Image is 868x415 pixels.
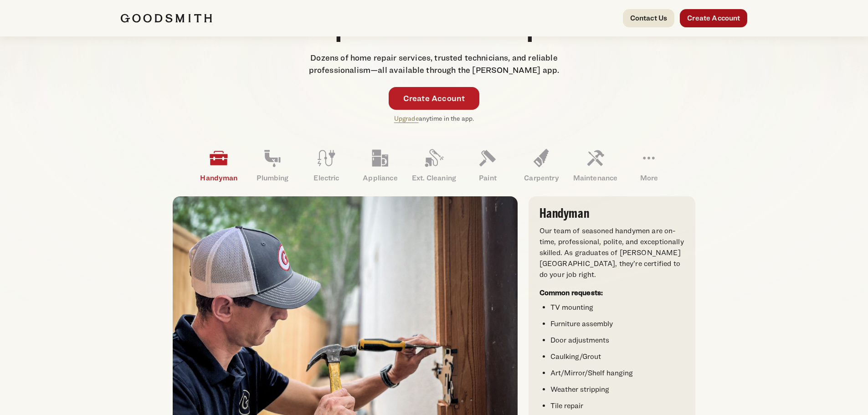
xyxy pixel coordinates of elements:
[514,142,568,189] a: Carpentry
[539,225,684,280] p: Our team of seasoned handymen are on-time, professional, polite, and exceptionally skilled. As gr...
[353,142,407,189] a: Appliance
[568,142,622,189] a: Maintenance
[246,173,299,184] p: Plumbing
[550,302,684,313] li: TV mounting
[192,173,246,184] p: Handyman
[550,368,684,379] li: Art/Mirror/Shelf hanging
[353,173,407,184] p: Appliance
[550,335,684,346] li: Door adjustments
[192,142,246,189] a: Handyman
[394,113,474,124] p: anytime in the app.
[407,173,461,184] p: Ext. Cleaning
[514,173,568,184] p: Carpentry
[461,142,514,189] a: Paint
[550,384,684,395] li: Weather stripping
[309,53,560,75] span: Dozens of home repair services, trusted technicians, and reliable professionalism—all available t...
[550,351,684,362] li: Caulking/Grout
[539,207,684,220] h3: Handyman
[394,114,419,122] a: Upgrade
[299,142,353,189] a: Electric
[568,173,622,184] p: Maintenance
[680,9,747,27] a: Create Account
[622,142,676,189] a: More
[550,400,684,411] li: Tile repair
[299,173,353,184] p: Electric
[407,142,461,189] a: Ext. Cleaning
[623,9,675,27] a: Contact Us
[121,14,212,23] img: Goodsmith
[461,173,514,184] p: Paint
[622,173,676,184] p: More
[539,288,603,297] strong: Common requests:
[550,318,684,329] li: Furniture assembly
[389,87,480,110] a: Create Account
[246,142,299,189] a: Plumbing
